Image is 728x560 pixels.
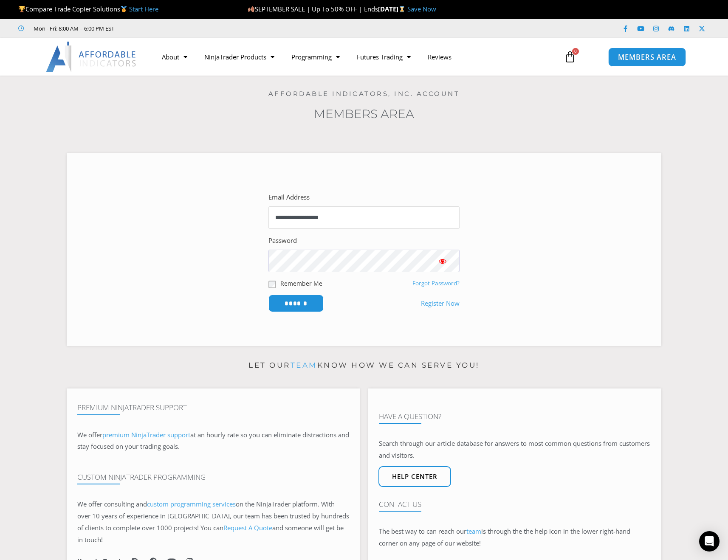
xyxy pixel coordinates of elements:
strong: [DATE] [378,5,407,13]
a: MEMBERS AREA [608,47,686,66]
span: at an hourly rate so you can eliminate distractions and stay focused on your trading goals. [77,431,349,451]
img: LogoAI [46,42,137,72]
a: team [466,527,481,535]
img: ⌛ [399,6,405,12]
a: Affordable Indicators, Inc. Account [268,90,460,98]
a: NinjaTrader Products [196,47,283,67]
span: We offer [77,431,102,439]
button: Show password [426,250,460,272]
a: Register Now [421,298,460,310]
a: custom programming services [147,500,236,508]
a: team [291,361,317,369]
p: The best way to can reach our is through the the help icon in the lower right-hand corner on any ... [379,526,651,549]
nav: Menu [153,47,554,67]
a: Start Here [129,5,158,13]
div: Open Intercom Messenger [699,531,720,552]
span: Help center [392,473,437,480]
a: Save Now [407,5,436,13]
h4: Premium NinjaTrader Support [77,403,349,412]
p: Let our know how we can serve you! [67,359,661,372]
a: 0 [551,45,589,69]
span: 0 [572,48,579,55]
a: Programming [283,47,348,67]
h4: Custom NinjaTrader Programming [77,473,349,481]
h4: Contact Us [379,500,651,509]
span: Compare Trade Copier Solutions [18,5,158,13]
a: Members Area [314,107,414,121]
a: About [153,47,196,67]
a: Request A Quote [223,523,272,532]
span: We offer consulting and [77,500,236,508]
img: 🏆 [19,6,25,12]
span: MEMBERS AREA [618,53,676,61]
span: Mon - Fri: 8:00 AM – 6:00 PM EST [31,23,114,34]
p: Search through our article database for answers to most common questions from customers and visit... [379,438,651,462]
img: 🍂 [248,6,254,12]
a: Futures Trading [348,47,419,67]
a: Help center [378,466,451,487]
h4: Have A Question? [379,412,651,421]
label: Remember Me [280,279,322,288]
a: premium NinjaTrader support [102,431,190,439]
a: Forgot Password? [412,279,460,287]
img: 🥇 [121,6,127,12]
span: SEPTEMBER SALE | Up To 50% OFF | Ends [248,5,378,13]
iframe: Customer reviews powered by Trustpilot [126,24,254,33]
label: Password [268,235,297,247]
label: Email Address [268,191,310,203]
a: Reviews [419,47,460,67]
span: on the NinjaTrader platform. With over 10 years of experience in [GEOGRAPHIC_DATA], our team has ... [77,500,349,544]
